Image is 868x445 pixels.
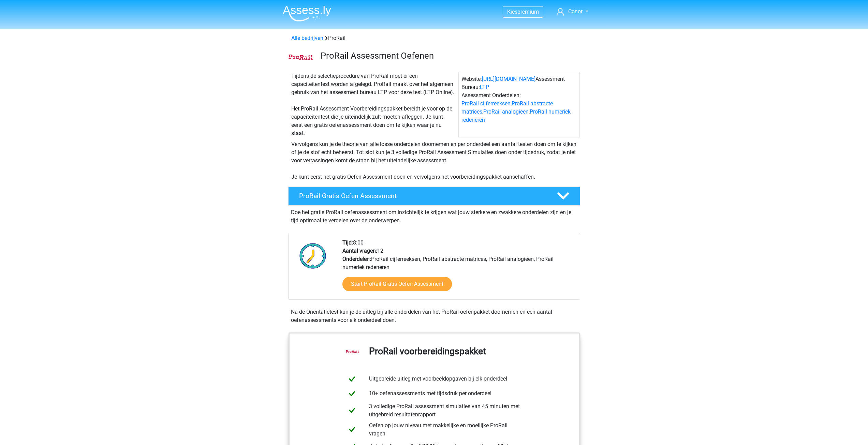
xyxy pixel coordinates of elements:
a: Kiespremium [503,7,543,16]
img: Klok [296,239,330,273]
h4: ProRail Gratis Oefen Assessment [299,192,546,200]
span: Kies [507,9,517,15]
a: ProRail abstracte matrices [461,100,553,115]
div: ProRail [289,34,580,42]
div: Na de Oriëntatietest kun je de uitleg bij alle onderdelen van het ProRail-oefenpakket doornemen e... [288,308,580,324]
a: Conor [554,8,591,16]
a: ProRail numeriek redeneren [461,108,571,123]
span: Conor [568,8,583,15]
a: LTP [480,84,489,90]
div: 8:00 12 ProRail cijferreeksen, ProRail abstracte matrices, ProRail analogieen, ProRail numeriek r... [337,239,579,299]
a: ProRail analogieen [483,108,529,115]
b: Aantal vragen: [342,248,377,254]
div: Tijdens de selectieprocedure van ProRail moet er een capaciteitentest worden afgelegd. ProRail ma... [289,72,458,137]
a: ProRail cijferreeksen [461,100,511,107]
a: Start ProRail Gratis Oefen Assessment [342,277,452,291]
img: Assessly [283,5,331,21]
b: Tijd: [342,239,353,246]
a: [URL][DOMAIN_NAME] [482,76,535,82]
div: Website: Assessment Bureau: Assessment Onderdelen: , , , [458,72,580,137]
a: Alle bedrijven [291,35,323,41]
div: Doe het gratis ProRail oefenassessment om inzichtelijk te krijgen wat jouw sterkere en zwakkere o... [288,206,580,225]
div: Vervolgens kun je de theorie van alle losse onderdelen doornemen en per onderdeel een aantal test... [289,140,580,181]
b: Onderdelen: [342,256,371,262]
h3: ProRail Assessment Oefenen [321,50,575,61]
a: ProRail Gratis Oefen Assessment [285,187,583,206]
span: premium [517,9,539,15]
